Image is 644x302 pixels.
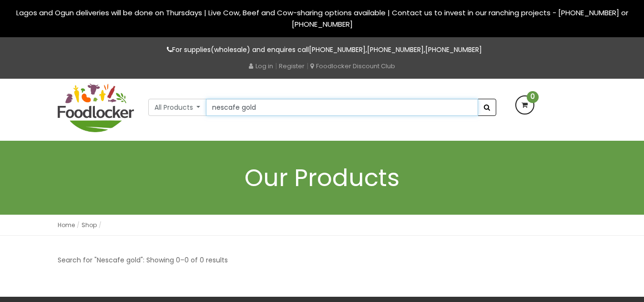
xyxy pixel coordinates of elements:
[58,165,587,191] h1: Our Products
[367,45,424,54] a: [PHONE_NUMBER]
[307,61,308,71] span: |
[82,221,97,229] a: Shop
[425,45,482,54] a: [PHONE_NUMBER]
[58,255,228,266] p: Search for "Nescafe gold": Showing 0–0 of 0 results
[58,44,587,55] p: For supplies(wholesale) and enquires call , ,
[206,99,478,116] input: Search our variety of products
[310,62,395,71] a: Foodlocker Discount Club
[309,45,366,54] a: [PHONE_NUMBER]
[275,61,277,71] span: |
[527,91,539,103] span: 0
[58,221,75,229] a: Home
[148,99,207,116] button: All Products
[16,8,628,29] span: Lagos and Ogun deliveries will be done on Thursdays | Live Cow, Beef and Cow-sharing options avai...
[58,83,134,132] img: FoodLocker
[279,62,305,71] a: Register
[249,62,273,71] a: Log in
